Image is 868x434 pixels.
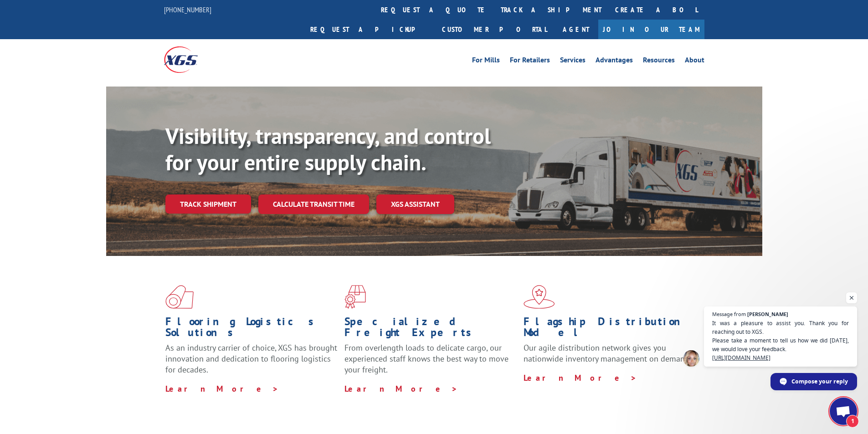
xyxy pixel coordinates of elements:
a: For Retailers [510,56,550,66]
h1: Flagship Distribution Model [524,316,696,342]
a: Track shipment [165,194,251,214]
h1: Flooring Logistics Solutions [165,316,338,342]
a: [PHONE_NUMBER] [164,5,211,14]
a: Services [560,56,586,66]
a: Advantages [596,56,633,66]
a: Resources [643,56,675,66]
img: xgs-icon-total-supply-chain-intelligence-red [165,285,194,309]
p: From overlength loads to delicate cargo, our experienced staff knows the best way to move your fr... [344,342,517,383]
a: Learn More > [165,383,279,394]
h1: Specialized Freight Experts [344,316,517,342]
a: Request a pickup [303,20,435,39]
b: Visibility, transparency, and control for your entire supply chain. [165,122,491,176]
a: About [685,56,704,66]
span: Our agile distribution network gives you nationwide inventory management on demand. [524,342,691,364]
a: Learn More > [524,373,637,383]
a: Customer Portal [435,20,554,39]
span: 1 [846,415,859,428]
a: Calculate transit time [258,194,369,214]
span: [PERSON_NAME] [747,311,788,317]
a: Agent [554,20,598,39]
img: xgs-icon-flagship-distribution-model-red [524,285,555,309]
span: As an industry carrier of choice, XGS has brought innovation and dedication to flooring logistics... [165,342,337,375]
span: Compose your reply [791,373,848,389]
span: It was a pleasure to assist you. Thank you for reaching out to XGS. Please take a moment to tell ... [712,319,849,362]
a: Join Our Team [598,20,704,39]
a: For Mills [472,56,500,66]
img: xgs-icon-focused-on-flooring-red [344,285,366,309]
a: XGS ASSISTANT [376,194,454,214]
span: Message from [712,311,746,317]
a: Learn More > [344,383,458,394]
div: Open chat [830,398,857,425]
